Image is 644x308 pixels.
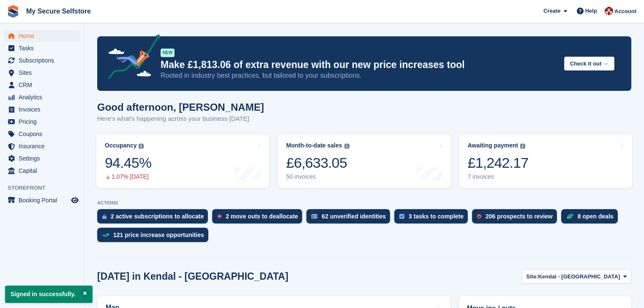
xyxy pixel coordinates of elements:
img: price_increase_opportunities-93ffe204e8149a01c8c9dc8f82e8f89637d9d84a8eef4429ea346261dce0b2c0.svg [102,233,109,237]
img: icon-info-grey-7440780725fd019a000dd9b08b2336e03edf1995a4989e88bcd33f0948082b44.svg [139,144,144,149]
a: menu [4,194,80,206]
span: Pricing [19,116,69,128]
div: 206 prospects to review [486,213,553,220]
div: 94.45% [105,154,151,172]
span: CRM [19,79,69,91]
button: Site: Kendal - [GEOGRAPHIC_DATA] [521,270,631,283]
p: Here's what's happening across your business [DATE] [97,114,264,124]
span: Home [19,30,69,42]
span: Subscriptions [19,55,69,66]
div: 50 invoices [286,173,349,180]
span: Invoices [19,104,69,115]
img: Laura Oldroyd [605,7,613,15]
div: 2 active subscriptions to allocate [111,213,204,220]
a: Occupancy 94.45% 1.07% [DATE] [96,134,269,188]
a: 62 unverified identities [306,209,394,228]
span: Settings [19,153,69,164]
a: menu [4,67,80,79]
a: menu [4,79,80,91]
span: Insurance [19,140,69,152]
span: Capital [19,165,69,177]
span: Help [585,7,597,15]
div: 1.07% [DATE] [105,173,151,180]
p: Rooted in industry best practices, but tailored to your subscriptions. [161,71,557,80]
button: Check it out → [564,57,614,71]
img: verify_identity-adf6edd0f0f0b5bbfe63781bf79b02c33cf7c696d77639b501bdc392416b5a36.svg [311,214,317,219]
div: NEW [161,49,175,57]
img: price-adjustments-announcement-icon-8257ccfd72463d97f412b2fc003d46551f7dbcb40ab6d574587a9cd5c0d94... [101,34,160,82]
span: Account [614,7,636,16]
span: Tasks [19,42,69,54]
img: task-75834270c22a3079a89374b754ae025e5fb1db73e45f91037f5363f120a921f8.svg [399,214,404,219]
div: 121 price increase opportunities [113,232,204,238]
span: Create [543,7,560,15]
span: Booking Portal [19,194,69,206]
h1: Good afternoon, [PERSON_NAME] [97,101,264,113]
div: Occupancy [105,142,136,149]
a: menu [4,153,80,164]
a: 3 tasks to complete [394,209,472,228]
a: Preview store [70,195,80,205]
span: Analytics [19,91,69,103]
img: prospect-51fa495bee0391a8d652442698ab0144808aea92771e9ea1ae160a38d050c398.svg [477,214,481,219]
h2: [DATE] in Kendal - [GEOGRAPHIC_DATA] [97,271,288,282]
a: 2 active subscriptions to allocate [97,209,212,228]
a: menu [4,140,80,152]
div: £1,242.17 [468,154,529,172]
a: 121 price increase opportunities [97,228,213,246]
a: menu [4,30,80,42]
div: Month-to-date sales [286,142,342,149]
a: 206 prospects to review [472,209,561,228]
img: icon-info-grey-7440780725fd019a000dd9b08b2336e03edf1995a4989e88bcd33f0948082b44.svg [344,144,349,149]
a: menu [4,104,80,115]
img: move_outs_to_deallocate_icon-f764333ba52eb49d3ac5e1228854f67142a1ed5810a6f6cc68b1a99e826820c5.svg [217,214,221,219]
a: menu [4,116,80,128]
a: My Secure Selfstore [23,4,94,18]
span: Storefront [8,184,84,192]
div: Awaiting payment [468,142,518,149]
span: Coupons [19,128,69,140]
a: Awaiting payment £1,242.17 7 invoices [459,134,632,188]
div: 3 tasks to complete [409,213,464,220]
div: 62 unverified identities [322,213,386,220]
span: Sites [19,67,69,79]
div: 7 invoices [468,173,529,180]
a: menu [4,55,80,66]
a: menu [4,91,80,103]
img: deal-1b604bf984904fb50ccaf53a9ad4b4a5d6e5aea283cecdc64d6e3604feb123c2.svg [566,213,573,219]
div: 2 move outs to deallocate [226,213,298,220]
a: menu [4,42,80,54]
img: stora-icon-8386f47178a22dfd0bd8f6a31ec36ba5ce8667c1dd55bd0f319d3a0aa187defe.svg [7,5,19,18]
img: active_subscription_to_allocate_icon-d502201f5373d7db506a760aba3b589e785aa758c864c3986d89f69b8ff3... [102,214,106,219]
span: Site: [526,273,538,281]
div: 8 open deals [578,213,614,220]
p: ACTIONS [97,200,631,206]
p: Make £1,813.06 of extra revenue with our new price increases tool [161,59,557,71]
div: £6,633.05 [286,154,349,172]
a: 8 open deals [561,209,622,228]
p: Signed in successfully. [5,286,93,303]
a: menu [4,128,80,140]
span: Kendal - [GEOGRAPHIC_DATA] [538,273,620,281]
img: icon-info-grey-7440780725fd019a000dd9b08b2336e03edf1995a4989e88bcd33f0948082b44.svg [520,144,525,149]
a: 2 move outs to deallocate [212,209,306,228]
a: menu [4,165,80,177]
a: Month-to-date sales £6,633.05 50 invoices [278,134,450,188]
